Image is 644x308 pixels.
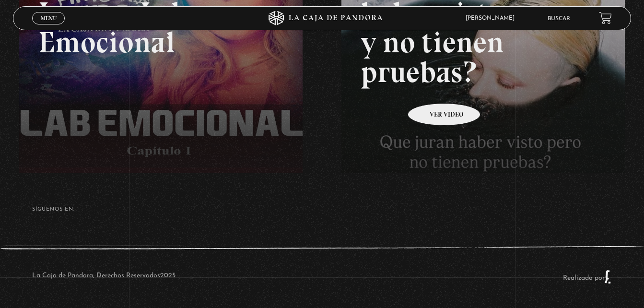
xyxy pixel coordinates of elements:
a: Realizado por [563,274,612,282]
span: Cerrar [37,24,60,30]
p: La Caja de Pandora, Derechos Reservados 2025 [32,270,176,284]
h4: SÍguenos en: [32,207,612,212]
a: Buscar [548,16,570,22]
a: View your shopping cart [599,12,612,24]
span: Menu [41,15,57,21]
span: [PERSON_NAME] [461,15,524,21]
